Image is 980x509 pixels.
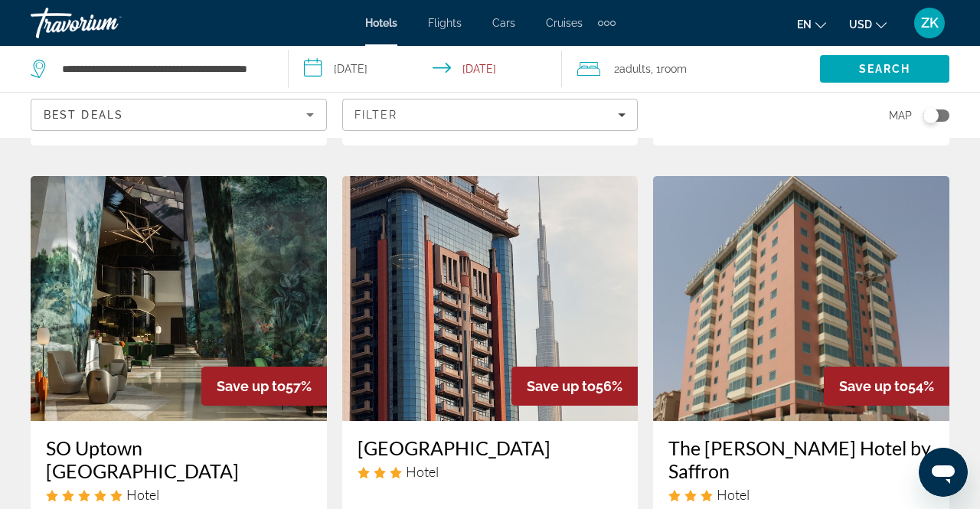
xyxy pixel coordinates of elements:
[289,46,562,92] button: Select check in and out date
[217,378,286,394] span: Save up to
[619,63,651,75] span: Adults
[406,463,439,480] span: Hotel
[668,436,934,482] a: The [PERSON_NAME] Hotel by Saffron
[919,448,968,497] iframe: Кнопка запуска окна обмена сообщениями
[912,109,949,122] button: Toggle map
[910,7,949,39] button: User Menu
[342,99,639,131] button: Filters
[31,3,184,43] a: Travorium
[839,378,908,394] span: Save up to
[354,109,398,121] span: Filter
[797,13,826,35] button: Change language
[201,367,327,406] div: 57%
[44,106,314,124] mat-select: Sort by
[562,46,820,92] button: Travelers: 2 adults, 0 children
[44,109,123,121] span: Best Deals
[31,176,327,421] img: SO Uptown Dubai
[511,367,638,406] div: 56%
[428,17,462,29] a: Flights
[824,367,949,406] div: 54%
[849,18,872,31] span: USD
[614,58,651,80] span: 2
[889,105,912,126] span: Map
[527,378,596,394] span: Save up to
[820,55,949,83] button: Search
[342,176,639,421] img: Emirates Grand Hotel
[921,15,939,31] span: ZK
[653,176,949,421] img: The George Hotel by Saffron
[365,17,397,29] a: Hotels
[661,63,687,75] span: Room
[60,57,265,80] input: Search hotel destination
[797,18,812,31] span: en
[126,486,159,503] span: Hotel
[859,63,911,75] span: Search
[668,486,934,503] div: 3 star Hotel
[717,486,750,503] span: Hotel
[492,17,515,29] a: Cars
[358,463,623,480] div: 3 star Hotel
[651,58,687,80] span: , 1
[46,486,312,503] div: 5 star Hotel
[546,17,583,29] a: Cruises
[358,436,623,459] a: [GEOGRAPHIC_DATA]
[46,436,312,482] a: SO Uptown [GEOGRAPHIC_DATA]
[598,11,616,35] button: Extra navigation items
[849,13,887,35] button: Change currency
